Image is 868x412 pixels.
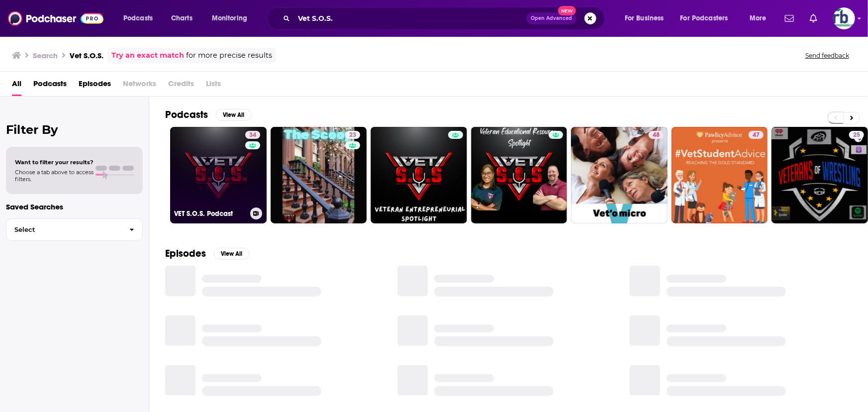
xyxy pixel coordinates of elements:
[781,10,798,27] a: Show notifications dropdown
[214,248,250,260] button: View All
[833,7,855,29] button: Show profile menu
[165,108,208,121] h2: Podcasts
[174,209,246,218] h3: VET S.O.S. Podcast
[245,131,260,139] a: 34
[79,76,111,96] a: Episodes
[249,130,256,140] span: 34
[753,130,760,140] span: 47
[116,10,166,26] button: open menu
[206,76,221,96] span: Lists
[165,247,206,260] h2: Episodes
[349,130,356,140] span: 23
[853,130,860,140] span: 25
[12,76,21,96] a: All
[6,202,143,211] p: Saved Searches
[6,218,143,241] button: Select
[625,11,664,25] span: For Business
[806,10,821,27] a: Show notifications dropdown
[680,11,728,25] span: For Podcasters
[70,51,103,60] h3: Vet S.O.S.
[649,131,664,139] a: 48
[205,10,260,26] button: open menu
[165,10,198,26] a: Charts
[526,12,577,24] button: Open AdvancedNew
[123,76,156,96] span: Networks
[6,122,143,137] h2: Filter By
[345,131,360,139] a: 23
[15,159,94,166] span: Want to filter your results?
[216,109,252,121] button: View All
[749,131,764,139] a: 47
[171,11,193,25] span: Charts
[186,50,272,61] span: for more precise results
[6,226,121,233] span: Select
[849,131,864,139] a: 25
[743,10,779,26] button: open menu
[833,7,855,29] span: Logged in as johannarb
[294,10,526,26] input: Search podcasts, credits, & more...
[750,11,767,25] span: More
[170,127,267,223] a: 34VET S.O.S. Podcast
[571,127,668,223] a: 48
[833,7,855,29] img: User Profile
[271,127,367,223] a: 23
[8,9,103,28] img: Podchaser - Follow, Share and Rate Podcasts
[212,11,247,25] span: Monitoring
[111,50,184,61] a: Try an exact match
[168,76,194,96] span: Credits
[558,6,576,15] span: New
[33,76,67,96] a: Podcasts
[15,169,94,183] span: Choose a tab above to access filters.
[165,108,252,121] a: PodcastsView All
[674,10,743,26] button: open menu
[672,127,768,223] a: 47
[276,7,614,30] div: Search podcasts, credits, & more...
[802,51,852,60] button: Send feedback
[165,247,250,260] a: EpisodesView All
[772,127,868,223] a: 25
[123,11,153,25] span: Podcasts
[531,16,572,21] span: Open Advanced
[618,10,676,26] button: open menu
[33,51,58,60] h3: Search
[653,130,660,140] span: 48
